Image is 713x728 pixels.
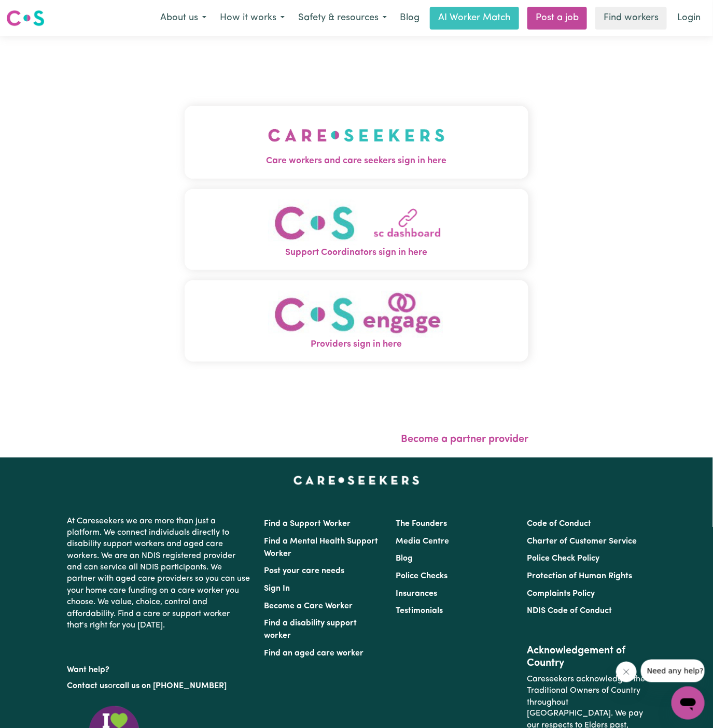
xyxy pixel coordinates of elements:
[264,537,379,558] a: Find a Mental Health Support Worker
[396,554,413,563] a: Blog
[396,520,447,528] a: The Founders
[291,7,394,29] button: Safety & resources
[67,676,252,696] p: or
[672,687,705,720] iframe: Button to launch messaging window
[185,338,529,351] span: Providers sign in here
[396,537,449,546] a: Media Centre
[396,607,443,615] a: Testimonials
[527,572,632,580] a: Protection of Human Rights
[430,7,519,30] a: AI Worker Match
[6,6,45,30] a: Careseekers logo
[6,9,45,27] img: Careseekers logo
[641,660,705,682] iframe: Message from company
[185,189,529,270] button: Support Coordinators sign in here
[595,7,667,30] a: Find workers
[67,511,252,636] p: At Careseekers we are more than just a platform. We connect individuals directly to disability su...
[185,106,529,178] button: Care workers and care seekers sign in here
[616,662,637,682] iframe: Close message
[401,434,528,445] a: Become a partner provider
[293,476,420,484] a: Careseekers home page
[213,7,291,29] button: How it works
[396,572,448,580] a: Police Checks
[394,7,426,30] a: Blog
[527,520,591,528] a: Code of Conduct
[67,660,252,676] p: Want help?
[264,602,353,610] a: Become a Care Worker
[671,7,707,30] a: Login
[153,7,213,29] button: About us
[185,246,529,260] span: Support Coordinators sign in here
[527,590,595,598] a: Complaints Policy
[185,280,529,362] button: Providers sign in here
[264,584,290,593] a: Sign In
[264,567,345,575] a: Post your care needs
[116,682,227,690] a: call us on [PHONE_NUMBER]
[264,619,357,640] a: Find a disability support worker
[527,7,587,30] a: Post a job
[527,537,637,546] a: Charter of Customer Service
[527,645,646,669] h2: Acknowledgement of Country
[527,607,612,615] a: NDIS Code of Conduct
[185,154,529,168] span: Care workers and care seekers sign in here
[527,554,599,563] a: Police Check Policy
[264,649,364,658] a: Find an aged care worker
[264,520,351,528] a: Find a Support Worker
[67,682,108,690] a: Contact us
[396,590,437,598] a: Insurances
